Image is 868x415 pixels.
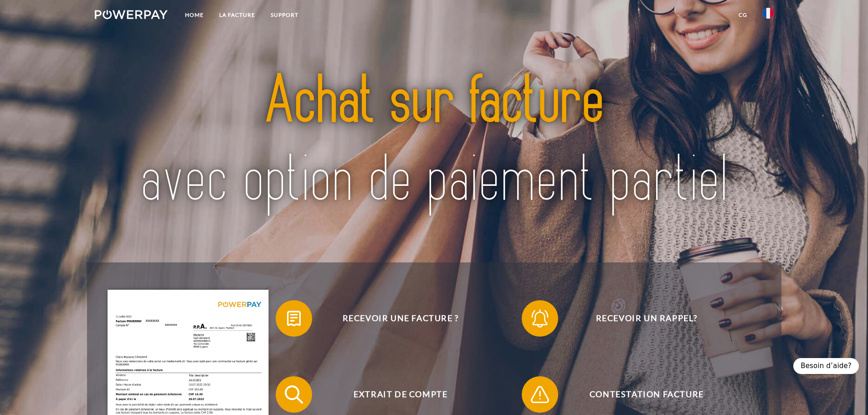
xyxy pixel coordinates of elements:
span: Contestation Facture [535,376,758,413]
button: Contestation Facture [522,376,759,413]
img: logo-powerpay-white.svg [95,10,168,19]
span: Recevoir une facture ? [289,300,512,337]
img: qb_search.svg [282,383,305,406]
a: LA FACTURE [211,7,263,23]
a: Home [177,7,211,23]
span: Recevoir un rappel? [535,300,758,337]
button: Recevoir une facture ? [276,300,513,337]
img: title-powerpay_fr.svg [128,41,740,241]
a: CG [731,7,755,23]
button: Extrait de compte [276,376,513,413]
img: qb_bill.svg [282,307,305,330]
img: qb_bell.svg [529,307,551,330]
div: Besoin d’aide? [793,358,859,374]
a: Support [263,7,306,23]
img: qb_warning.svg [529,383,551,406]
span: Extrait de compte [289,376,512,413]
img: fr [763,8,774,19]
button: Recevoir un rappel? [522,300,759,337]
